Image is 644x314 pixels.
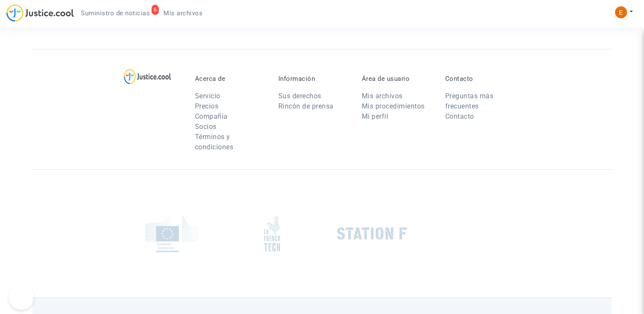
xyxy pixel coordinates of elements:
[195,133,234,151] a: Términos y condiciones
[445,92,494,110] a: Preguntas más frecuentes
[195,112,228,120] a: Compañía
[362,75,432,83] p: Área de usuario
[195,92,220,100] a: Servicio
[195,123,217,131] a: Socios
[157,7,209,20] a: Mis archivos
[152,5,159,15] div: 6
[362,102,425,110] a: Mis procedimientos
[445,112,474,120] a: Contacto
[337,227,407,240] img: stationf.png
[9,284,34,310] iframe: Help Scout Beacon - Open
[195,75,266,83] p: Acerca de
[278,75,349,83] p: Información
[264,216,280,252] img: french_tech.png
[362,92,403,100] a: Mis archivos
[145,215,198,252] img: europe_commision.png
[615,6,627,18] img: ACg8ocIeiFvHKe4dA5oeRFd_CiCnuxWUEc1A2wYhRJE3TTWt=s96-c
[81,9,150,17] span: Suministro de noticias
[445,75,516,83] p: Contacto
[163,9,203,17] span: Mis archivos
[74,7,157,20] a: 6Suministro de noticias
[124,69,171,84] img: logo-lg.svg
[278,102,334,110] a: Rincón de prensa
[278,92,321,100] a: Sus derechos
[362,112,389,120] a: Mi perfil
[6,4,74,22] img: jc-logo.svg
[195,102,219,110] a: Precios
